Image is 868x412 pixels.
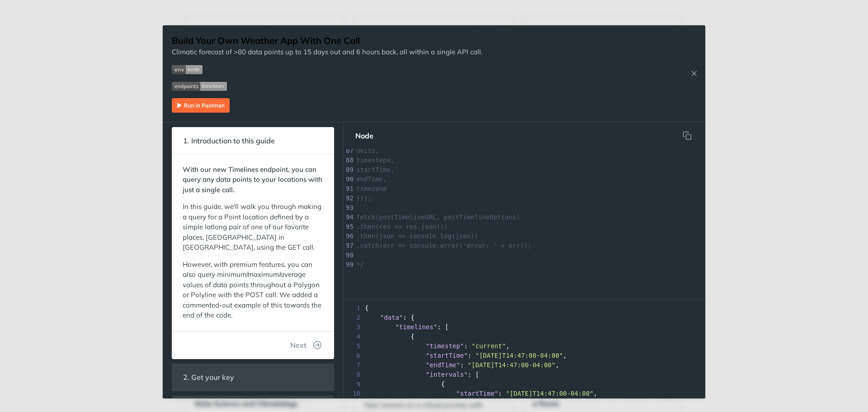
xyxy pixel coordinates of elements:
[344,313,363,322] span: 2
[344,303,363,313] span: 1
[344,251,353,260] div: 98
[344,332,705,341] div: {
[172,34,482,47] h1: Build Your Own Weather App With One Call
[344,156,353,165] div: 88
[172,65,203,74] img: env
[344,303,705,313] div: {
[356,156,394,164] span: timesteps,
[344,241,353,251] div: 97
[344,175,353,184] div: 90
[426,342,464,350] span: "timestep"
[344,222,353,232] div: 95
[344,389,363,398] span: 10
[344,370,705,379] div: : [
[344,360,705,370] div: : ,
[172,81,482,91] span: Expand image
[506,390,594,397] span: "[DATE]T14:47:00-04:00"
[472,342,506,350] span: "current"
[475,352,563,359] span: "[DATE]T14:47:00-04:00"
[380,314,403,321] span: "data"
[426,371,468,378] span: "intervals"
[344,260,353,270] div: 99
[177,369,241,386] span: 2. Get your key
[344,389,705,398] div: : ,
[426,361,460,369] span: "endTime"
[172,127,334,359] section: 1. Introduction to this guideWith our new Timelines endpoint, you can query any data points to yo...
[283,336,329,354] button: Next
[290,340,307,350] span: Next
[183,260,323,321] p: However, with premium features, you can also query minimum/maximum/average values of data points ...
[172,100,230,109] a: Expand image
[344,146,353,156] div: 87
[172,47,482,57] p: Climatic forecast of >80 data points up to 15 days out and 6 hours back, all within a single API ...
[344,370,363,379] span: 8
[344,332,363,341] span: 4
[356,223,448,230] span: .then(res => res.json())
[344,203,353,213] div: 93
[344,213,353,222] div: 94
[683,131,692,140] svg: hidden
[356,185,387,192] span: timezone
[348,127,381,145] button: Node
[344,398,705,408] div: : {
[344,360,363,370] span: 7
[172,98,230,113] img: Run in Postman
[344,194,353,203] div: 92
[356,166,394,173] span: startTime,
[356,147,379,154] span: units,
[678,127,696,145] button: Copy
[344,322,705,332] div: : [
[344,313,705,322] div: : {
[344,379,363,389] span: 9
[356,213,520,221] span: fetch(postTimelineURL, postTimelineOptions)
[344,379,705,389] div: {
[183,202,323,253] p: In this guide, we'll walk you through making a query for a Point location defined by a simple lat...
[344,351,363,360] span: 6
[356,175,387,183] span: endTime,
[177,132,281,150] span: 1. Introduction to this guide
[426,352,468,359] span: "startTime"
[344,232,353,241] div: 96
[468,361,556,369] span: "[DATE]T14:47:00-04:00"
[456,390,498,397] span: "startTime"
[344,351,705,360] div: : ,
[344,341,363,351] span: 5
[344,322,363,332] span: 3
[344,398,363,408] span: 11
[344,184,353,194] div: 91
[183,165,322,194] strong: With our new Timelines endpoint, you can query any data points to your locations with just a sing...
[356,242,532,249] span: .catch(err => console.error('error: ' + err));
[344,165,353,175] div: 89
[356,194,372,202] span: })};
[172,364,334,391] section: 2. Get your key
[687,69,701,78] button: Close Recipe
[172,82,227,91] img: endpoint
[356,232,478,240] span: .then(json => console.log(json))
[172,64,482,75] span: Expand image
[395,323,437,331] span: "timelines"
[344,341,705,351] div: : ,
